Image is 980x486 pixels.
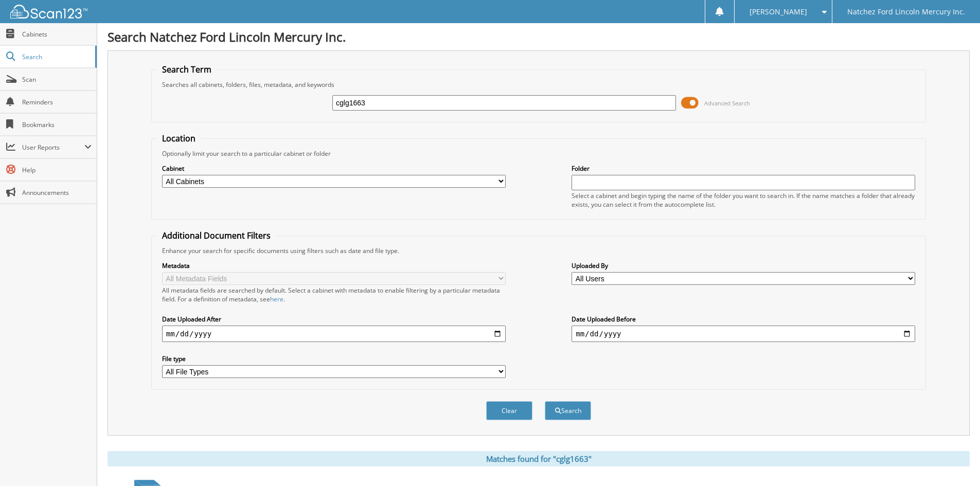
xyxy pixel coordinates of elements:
div: All metadata fields are searched by default. Select a cabinet with metadata to enable filtering b... [162,286,506,303]
div: Optionally limit your search to a particular cabinet or folder [157,149,920,158]
button: Search [545,401,591,420]
span: Scan [22,75,92,84]
span: User Reports [22,143,84,152]
span: Advanced Search [704,99,750,107]
label: Date Uploaded Before [572,315,915,323]
label: Cabinet [162,164,506,173]
span: Cabinets [22,30,92,39]
button: Clear [486,401,532,420]
h1: Search Natchez Ford Lincoln Mercury Inc. [108,28,970,45]
span: Search [22,52,90,61]
label: Date Uploaded After [162,315,506,323]
span: [PERSON_NAME] [750,9,807,15]
span: Bookmarks [22,120,92,129]
legend: Additional Document Filters [157,230,276,241]
input: end [572,326,915,342]
legend: Search Term [157,64,217,75]
img: scan123-logo-white.svg [10,5,87,19]
label: File type [162,354,506,363]
label: Uploaded By [572,261,915,270]
div: Searches all cabinets, folders, files, metadata, and keywords [157,80,920,89]
a: here [270,295,283,303]
div: Select a cabinet and begin typing the name of the folder you want to search in. If the name match... [572,191,915,209]
div: Enhance your search for specific documents using filters such as date and file type. [157,246,920,255]
label: Metadata [162,261,506,270]
label: Folder [572,164,915,173]
span: Announcements [22,188,92,197]
span: Natchez Ford Lincoln Mercury Inc. [847,9,965,15]
input: start [162,326,506,342]
span: Help [22,166,92,174]
span: Reminders [22,98,92,106]
legend: Location [157,133,201,144]
div: Matches found for "cglg1663" [108,451,970,466]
